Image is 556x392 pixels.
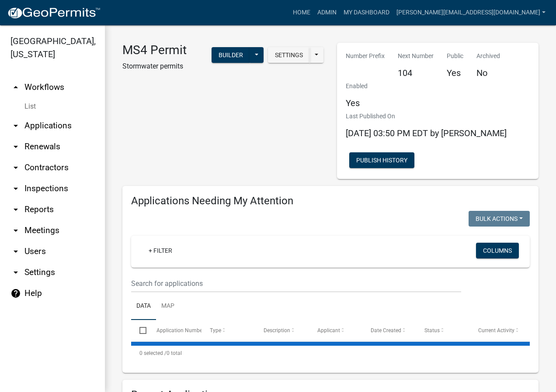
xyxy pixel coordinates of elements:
datatable-header-cell: Date Created [362,320,416,341]
wm-modal-confirm: Workflow Publish History [349,158,414,165]
h5: No [476,68,500,78]
i: arrow_drop_down [10,225,21,236]
a: + Filter [142,243,179,258]
datatable-header-cell: Application Number [148,320,202,341]
i: arrow_drop_down [10,120,21,131]
button: Columns [476,243,519,258]
p: Stormwater permits [122,61,187,72]
p: Last Published On [346,112,507,121]
span: [DATE] 03:50 PM EDT by [PERSON_NAME] [346,128,507,138]
p: Enabled [346,82,368,91]
span: Current Activity [478,327,514,334]
h5: Yes [346,98,368,108]
span: Description [264,327,290,334]
p: Next Number [398,52,434,61]
datatable-header-cell: Description [255,320,309,341]
i: arrow_drop_down [10,267,21,278]
h3: MS4 Permit [122,43,187,58]
span: Application Number [156,327,204,334]
i: arrow_drop_down [10,183,21,194]
span: Type [210,327,221,334]
p: Public [447,52,463,61]
i: arrow_drop_up [10,82,21,93]
span: Applicant [317,327,340,334]
i: arrow_drop_down [10,246,21,257]
datatable-header-cell: Applicant [309,320,362,341]
button: Builder [212,47,250,63]
i: arrow_drop_down [10,204,21,215]
a: Home [289,4,314,21]
a: Data [131,292,156,320]
datatable-header-cell: Type [202,320,255,341]
a: [PERSON_NAME][EMAIL_ADDRESS][DOMAIN_NAME] [393,4,549,21]
h5: 104 [398,68,434,78]
h5: Yes [447,68,463,78]
datatable-header-cell: Current Activity [469,320,523,341]
span: Status [424,327,440,334]
datatable-header-cell: Status [416,320,470,341]
p: Number Prefix [346,52,385,61]
div: 0 total [131,342,530,364]
a: My Dashboard [340,4,393,21]
span: 0 selected / [139,350,167,356]
button: Settings [268,47,310,63]
a: Admin [314,4,340,21]
span: Date Created [371,327,401,334]
a: Map [156,292,180,320]
h4: Applications Needing My Attention [131,195,530,207]
i: help [10,288,21,299]
i: arrow_drop_down [10,141,21,152]
button: Publish History [349,152,414,168]
input: Search for applications [131,275,461,292]
p: Archived [476,52,500,61]
button: Bulk Actions [469,211,530,227]
i: arrow_drop_down [10,162,21,173]
datatable-header-cell: Select [131,320,148,341]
